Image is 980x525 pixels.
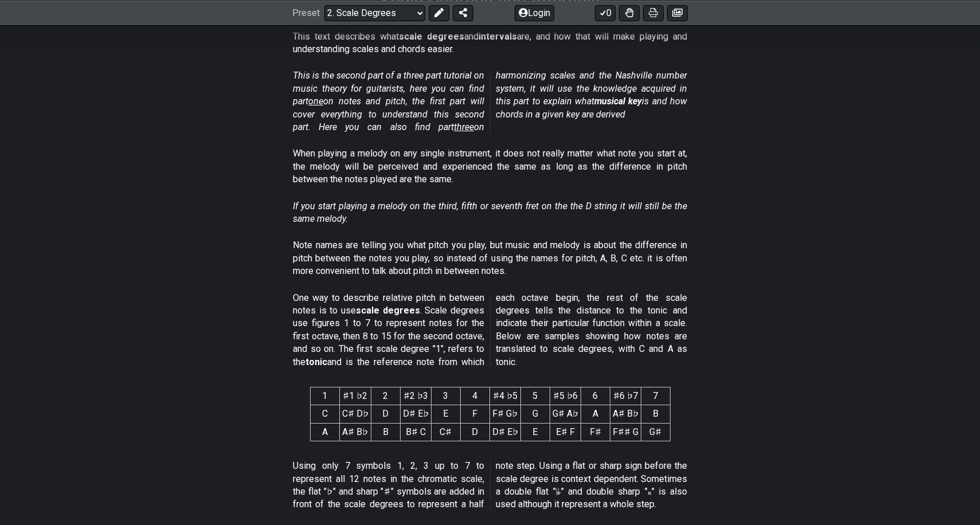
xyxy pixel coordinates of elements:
[293,147,687,186] p: When playing a melody on any single instrument, it does not really matter what note you start at,...
[310,423,339,441] td: A
[400,405,431,423] td: D♯ E♭
[581,405,610,423] td: A
[479,31,517,42] strong: intervals
[460,387,489,405] th: 4
[581,423,610,441] td: F♯
[520,423,550,441] td: E
[489,405,520,423] td: F♯ G♭
[400,387,431,405] th: ♯2 ♭3
[431,405,460,423] td: E
[371,387,400,405] th: 2
[643,5,664,21] button: Print
[339,405,371,423] td: C♯ D♭
[460,423,489,441] td: D
[293,239,687,277] p: Note names are telling you what pitch you play, but music and melody is about the difference in p...
[667,5,688,21] button: Create image
[293,292,687,369] p: One way to describe relative pitch in between notes is to use . Scale degrees use figures 1 to 7 ...
[293,460,687,511] p: Using only 7 symbols 1, 2, 3 up to 7 to represent all 12 notes in the chromatic scale, the flat "...
[324,5,425,21] select: Preset
[520,387,550,405] th: 5
[489,387,520,405] th: ♯4 ♭5
[550,387,581,405] th: ♯5 ♭6
[400,423,431,441] td: B♯ C
[305,356,327,367] strong: tonic
[308,96,323,107] span: one
[550,423,581,441] td: E♯ F
[619,5,640,21] button: Toggle Dexterity for all fretkits
[292,7,320,18] span: Preset
[371,405,400,423] td: D
[594,96,642,107] strong: musical key
[293,70,687,132] em: This is the second part of a three part tutorial on music theory for guitarists, here you can fin...
[453,5,473,21] button: Share Preset
[454,122,474,132] span: three
[431,423,460,441] td: C♯
[595,5,616,21] button: 0
[310,387,339,405] th: 1
[610,387,641,405] th: ♯6 ♭7
[520,405,550,423] td: G
[339,387,371,405] th: ♯1 ♭2
[293,30,687,56] p: This text describes what and are, and how that will make playing and understanding scales and cho...
[431,387,460,405] th: 3
[550,405,581,423] td: G♯ A♭
[399,31,464,42] strong: scale degrees
[641,423,670,441] td: G♯
[339,423,371,441] td: A♯ B♭
[371,423,400,441] td: B
[641,405,670,423] td: B
[310,405,339,423] td: C
[293,201,687,224] em: If you start playing a melody on the third, fifth or seventh fret on the the D string it will sti...
[460,405,489,423] td: F
[489,423,520,441] td: D♯ E♭
[641,387,670,405] th: 7
[515,5,554,21] button: Login
[610,423,641,441] td: F♯♯ G
[429,5,449,21] button: Edit Preset
[581,387,610,405] th: 6
[610,405,641,423] td: A♯ B♭
[356,305,420,316] strong: scale degrees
